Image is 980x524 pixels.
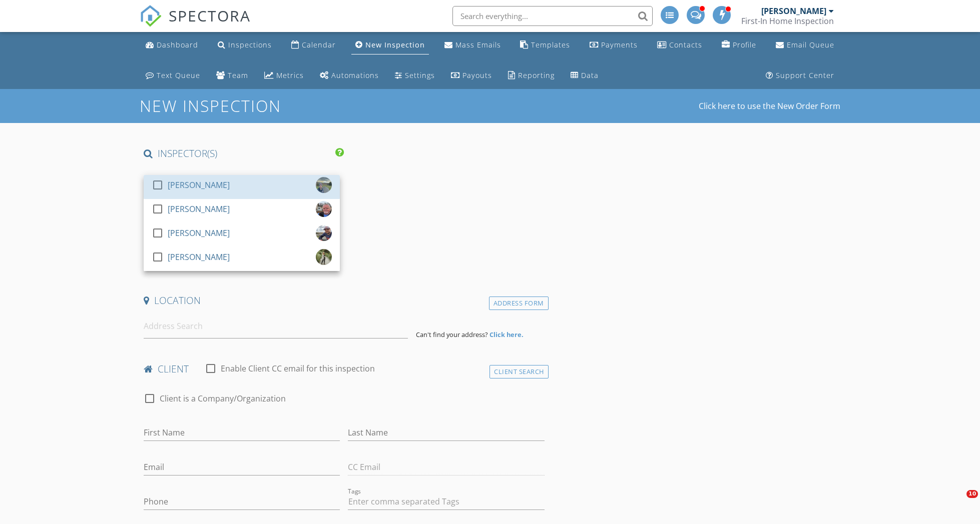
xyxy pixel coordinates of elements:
div: Profile [733,40,756,49]
h4: INSPECTOR(S) [144,147,344,160]
img: screenshot_20250926_at_7.33.09am.png [316,249,332,265]
label: Enable Client CC email for this inspection [221,363,375,373]
div: Calendar [302,40,336,49]
div: First-In Home Inspection [741,16,834,26]
h4: Location [144,294,545,307]
div: Metrics [276,70,304,80]
a: Support Center [762,66,838,85]
a: Templates [516,36,574,54]
a: Metrics [260,66,308,85]
a: Text Queue [142,66,204,85]
span: 10 [966,490,978,498]
div: [PERSON_NAME] [168,177,230,193]
div: Mass Emails [455,40,501,49]
a: Settings [391,66,439,85]
a: Data [567,66,603,85]
div: Payouts [462,70,492,80]
a: Calendar [287,36,340,54]
a: Payments [586,36,642,54]
div: Automations [331,70,379,80]
div: Templates [531,40,570,49]
a: SPECTORA [140,13,251,34]
div: Email Queue [787,40,834,49]
div: New Inspection [365,40,425,49]
div: Settings [405,70,435,80]
div: Contacts [669,40,702,49]
div: [PERSON_NAME] [168,249,230,265]
div: Address Form [489,296,549,310]
div: Text Queue [157,70,200,80]
div: Client Search [489,365,549,378]
a: Inspections [214,36,276,54]
img: The Best Home Inspection Software - Spectora [140,5,162,27]
a: Contacts [653,36,706,54]
a: Email Queue [772,36,838,54]
span: SPECTORA [169,5,251,26]
div: [PERSON_NAME] [761,6,826,16]
input: Search everything... [452,6,653,26]
a: Automations (Advanced) [316,66,383,85]
input: Address Search [144,314,408,338]
span: Can't find your address? [416,330,488,339]
img: 20241111_112210.jpg [316,225,332,241]
div: Data [581,70,599,80]
iframe: Intercom live chat [946,490,970,514]
h4: client [144,362,545,375]
a: Dashboard [142,36,202,54]
h1: New Inspection [140,97,361,114]
a: Click here to use the New Order Form [699,102,840,110]
h4: Date/Time [144,225,545,238]
a: Payouts [447,66,496,85]
div: Dashboard [157,40,198,49]
a: Company Profile [718,36,760,54]
div: Support Center [776,70,834,80]
div: Reporting [518,70,555,80]
a: Reporting [504,66,559,85]
a: New Inspection [351,36,429,54]
a: Mass Emails [440,36,505,54]
img: img_0412.jpeg [316,177,332,193]
div: [PERSON_NAME] [168,201,230,217]
img: img_7852.jpeg [316,201,332,217]
a: Team [212,66,252,85]
div: Team [228,70,248,80]
strong: Click here. [489,330,524,339]
div: Payments [601,40,638,49]
div: [PERSON_NAME] [168,225,230,241]
label: Client is a Company/Organization [160,393,286,403]
div: Inspections [228,40,272,49]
